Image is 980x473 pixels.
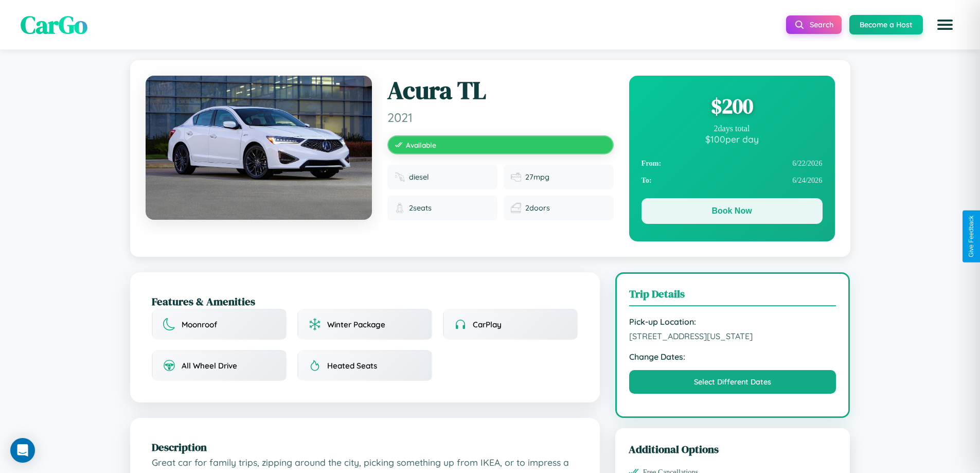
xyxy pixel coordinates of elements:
[152,294,578,309] h2: Features & Amenities
[182,361,237,371] span: All Wheel Drive
[473,320,502,329] span: CarPlay
[525,172,549,182] span: 27 mpg
[182,320,217,329] span: Moonroof
[642,198,823,224] button: Book Now
[629,331,836,341] span: [STREET_ADDRESS][US_STATE]
[642,133,823,145] div: $ 100 per day
[629,442,837,457] h3: Additional Options
[395,203,405,213] img: Seats
[642,176,652,185] strong: To:
[511,172,521,182] img: Fuel efficiency
[511,203,521,213] img: Doors
[387,76,614,106] h1: Acura TL
[406,141,436,149] span: Available
[786,15,842,34] button: Search
[642,124,823,133] div: 2 days total
[968,216,975,257] div: Give Feedback
[849,15,923,34] button: Become a Host
[409,203,432,213] span: 2 seats
[152,440,578,454] h2: Description
[931,10,959,39] button: Open menu
[629,286,836,306] h3: Trip Details
[642,92,823,120] div: $ 200
[327,361,377,371] span: Heated Seats
[629,317,836,327] strong: Pick-up Location:
[21,8,87,42] span: CarGo
[629,352,836,362] strong: Change Dates:
[629,370,836,394] button: Select Different Dates
[409,172,429,182] span: diesel
[10,438,35,463] div: Open Intercom Messenger
[387,110,614,125] span: 2021
[395,172,405,182] img: Fuel type
[642,155,823,172] div: 6 / 22 / 2026
[146,76,372,220] img: Acura TL 2021
[642,172,823,189] div: 6 / 24 / 2026
[327,320,385,329] span: Winter Package
[810,20,833,29] span: Search
[642,159,662,168] strong: From:
[525,203,550,213] span: 2 doors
